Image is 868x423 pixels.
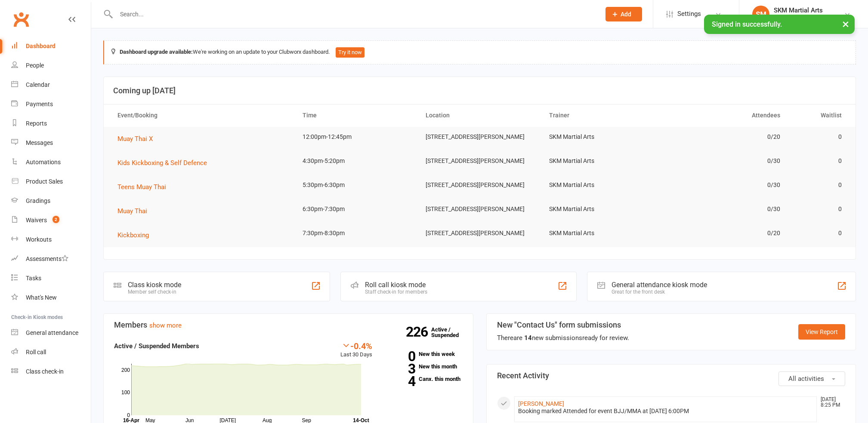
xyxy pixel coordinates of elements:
a: show more [149,322,182,329]
a: Class kiosk mode [11,362,91,381]
button: Kickboxing [117,230,155,240]
td: 6:30pm-7:30pm [295,199,418,219]
a: Clubworx [10,9,32,30]
div: Last 30 Days [340,341,372,359]
div: People [26,62,44,69]
td: 0/30 [664,199,788,219]
th: Waitlist [788,104,849,126]
th: Location [418,104,541,126]
a: Waivers 2 [11,211,91,230]
td: SKM Martial Arts [541,127,664,147]
td: 5:30pm-6:30pm [295,175,418,195]
span: Kids Kickboxing & Self Defence [117,159,207,167]
div: Calendar [26,81,50,88]
h3: New "Contact Us" form submissions [497,321,629,329]
div: Payments [26,101,53,107]
a: Automations [11,153,91,172]
div: Class kiosk mode [128,281,181,289]
div: General attendance [26,329,78,336]
button: Muay Thai X [117,134,159,144]
div: Class check-in [26,368,64,375]
div: Roll call kiosk mode [365,281,427,289]
div: Automations [26,159,61,166]
div: General attendance kiosk mode [612,281,707,289]
div: Dashboard [26,43,56,49]
div: Reports [26,120,47,127]
div: Booking marked Attended for event BJJ/MMA at [DATE] 6:00PM [518,408,813,415]
div: Member self check-in [128,289,181,295]
a: What's New [11,288,91,307]
strong: 14 [524,334,532,342]
td: [STREET_ADDRESS][PERSON_NAME] [418,127,541,147]
strong: 226 [406,325,431,338]
a: 0New this week [385,351,463,357]
a: 3New this month [385,364,463,369]
span: Settings [677,4,701,24]
a: Payments [11,95,91,114]
td: 0/20 [664,127,788,147]
strong: Active / Suspended Members [114,342,199,350]
div: Great for the front desk [612,289,707,295]
td: SKM Martial Arts [541,175,664,195]
th: Event/Booking [110,104,295,126]
td: 4:30pm-5:20pm [295,151,418,171]
td: 0 [788,151,849,171]
td: [STREET_ADDRESS][PERSON_NAME] [418,151,541,171]
button: Muay Thai [117,206,153,216]
span: Teens Muay Thai [117,183,166,191]
div: Messages [26,139,53,146]
th: Time [295,104,418,126]
td: [STREET_ADDRESS][PERSON_NAME] [418,223,541,243]
h3: Members [114,321,463,329]
h3: Coming up [DATE] [113,86,846,95]
strong: 3 [385,362,415,375]
div: SKM Martial Arts [774,6,823,14]
button: Teens Muay Thai [117,182,172,192]
div: Waivers [26,217,47,224]
td: 7:30pm-8:30pm [295,223,418,243]
h3: Recent Activity [497,371,846,380]
time: [DATE] 8:25 PM [816,397,845,408]
span: All activities [788,375,824,383]
a: Tasks [11,269,91,288]
td: [STREET_ADDRESS][PERSON_NAME] [418,199,541,219]
span: Muay Thai [117,207,147,215]
strong: 0 [385,350,415,363]
td: 0 [788,199,849,219]
span: Signed in successfully. [712,20,782,28]
td: SKM Martial Arts [541,223,664,243]
button: All activities [778,371,845,386]
th: Trainer [541,104,664,126]
a: Messages [11,133,91,153]
td: 0/30 [664,175,788,195]
td: 0 [788,223,849,243]
a: Dashboard [11,37,91,56]
button: × [838,15,853,33]
div: Tasks [26,275,41,282]
td: SKM Martial Arts [541,151,664,171]
a: 226Active / Suspended [431,320,469,344]
div: -0.4% [340,341,372,350]
th: Attendees [664,104,788,126]
span: Add [621,11,631,18]
a: Reports [11,114,91,133]
strong: 4 [385,375,415,388]
span: 2 [53,216,59,223]
a: Gradings [11,191,91,211]
a: General attendance kiosk mode [11,323,91,343]
a: Assessments [11,249,91,269]
a: People [11,56,91,75]
td: 0 [788,127,849,147]
button: Kids Kickboxing & Self Defence [117,158,213,168]
td: SKM Martial Arts [541,199,664,219]
input: Search... [114,8,595,20]
div: Roll call [26,349,46,356]
a: Workouts [11,230,91,249]
td: 0 [788,175,849,195]
a: Product Sales [11,172,91,191]
div: SM [752,6,769,23]
span: Muay Thai X [117,135,153,143]
div: Assessments [26,255,68,262]
button: Add [605,7,642,21]
a: View Report [798,324,845,340]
